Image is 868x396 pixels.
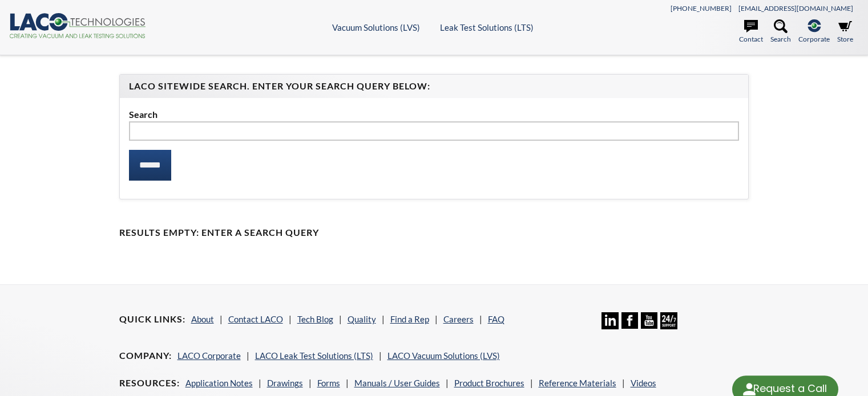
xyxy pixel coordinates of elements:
h4: Quick Links [119,313,185,325]
a: Videos [631,378,656,388]
a: Application Notes [185,378,253,388]
a: Find a Rep [390,314,429,324]
a: Careers [443,314,474,324]
a: Contact LACO [228,314,283,324]
a: Leak Test Solutions (LTS) [440,22,534,32]
a: Product Brochures [454,378,524,388]
span: Corporate [798,34,830,44]
h4: Resources [119,377,180,389]
a: FAQ [488,314,504,324]
h4: Results Empty: Enter a Search Query [119,227,749,239]
a: About [191,314,214,324]
a: Store [837,19,853,44]
a: Reference Materials [539,378,616,388]
a: Forms [317,378,340,388]
a: Manuals / User Guides [354,378,440,388]
a: 24/7 Support [660,321,677,331]
label: Search [129,107,740,122]
a: [EMAIL_ADDRESS][DOMAIN_NAME] [738,4,853,13]
img: 24/7 Support Icon [660,312,677,329]
a: Contact [739,19,763,44]
a: [PHONE_NUMBER] [671,4,732,13]
a: LACO Vacuum Solutions (LVS) [387,350,500,361]
a: LACO Corporate [177,350,241,361]
h4: Company [119,350,172,362]
a: Search [770,19,791,44]
a: Tech Blog [297,314,333,324]
h4: LACO Sitewide Search. Enter your Search Query Below: [129,80,740,92]
a: Quality [348,314,376,324]
a: LACO Leak Test Solutions (LTS) [255,350,373,361]
a: Vacuum Solutions (LVS) [332,22,420,32]
a: Drawings [267,378,303,388]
